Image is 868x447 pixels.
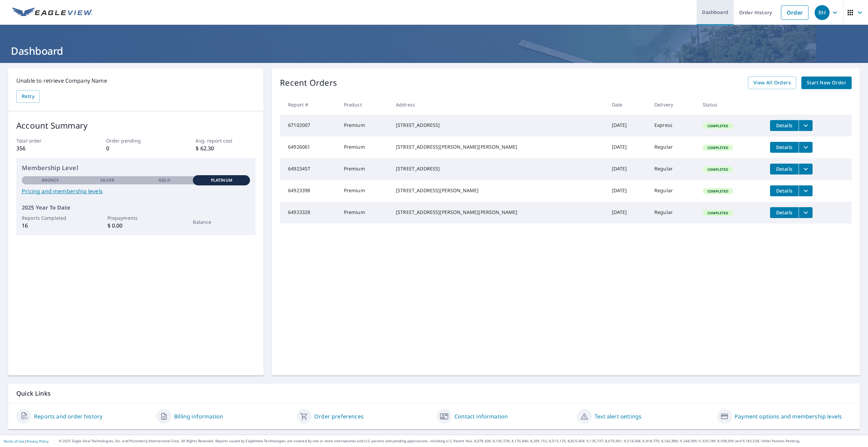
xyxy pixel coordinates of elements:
[390,95,606,115] th: Address
[27,439,49,444] a: Privacy Policy
[649,180,697,202] td: Regular
[338,136,390,158] td: Premium
[280,95,338,115] th: Report #
[280,202,338,223] td: 64923328
[211,177,232,183] p: Platinum
[396,209,601,216] div: [STREET_ADDRESS][PERSON_NAME][PERSON_NAME]
[606,115,649,136] td: [DATE]
[799,164,813,175] button: filesDropdownBtn-64923457
[338,180,390,202] td: Premium
[338,202,390,223] td: Premium
[649,115,697,136] td: Express
[280,180,338,202] td: 64923398
[770,142,799,153] button: detailsBtn-64926061
[735,412,842,420] a: Payment options and membership levels
[396,144,601,150] div: [STREET_ADDRESS][PERSON_NAME][PERSON_NAME]
[174,412,223,420] a: Billing information
[801,77,852,89] a: Start New Order
[3,439,24,444] a: Terms of Use
[338,95,390,115] th: Product
[16,389,852,398] p: Quick Links
[280,158,338,180] td: 64923457
[16,77,255,85] p: Unable to retrieve Company Name
[703,123,732,128] span: Completed
[12,7,93,18] img: EV Logo
[22,214,79,221] p: Reports Completed
[196,137,255,144] p: Avg. report cost
[22,163,250,172] p: Membership Level
[774,166,795,172] span: Details
[59,438,865,444] p: © 2025 Eagle View Technologies, Inc. and Pictometry International Corp. All Rights Reserved. Repo...
[22,203,250,212] p: 2025 Year To Date
[280,136,338,158] td: 64926061
[606,95,649,115] th: Date
[770,207,799,218] button: detailsBtn-64923328
[770,185,799,196] button: detailsBtn-64923398
[774,187,795,194] span: Details
[34,412,102,420] a: Reports and order history
[16,119,255,132] p: Account Summary
[16,137,76,144] p: Total order
[196,144,255,152] p: $ 62.30
[774,122,795,129] span: Details
[314,412,364,420] a: Order preferences
[606,158,649,180] td: [DATE]
[22,92,34,101] span: Retry
[338,115,390,136] td: Premium
[649,136,697,158] td: Regular
[396,187,601,194] div: [STREET_ADDRESS][PERSON_NAME]
[106,137,166,144] p: Order pending
[807,79,846,87] span: Start New Order
[22,221,79,230] p: 16
[107,221,165,230] p: $ 0.00
[396,122,601,129] div: [STREET_ADDRESS]
[16,90,40,103] button: Retry
[193,218,250,226] p: Balance
[454,412,508,420] a: Contact information
[158,177,170,183] p: Gold
[338,158,390,180] td: Premium
[606,136,649,158] td: [DATE]
[107,214,165,221] p: Prepayments
[8,44,860,58] h1: Dashboard
[42,177,59,183] p: Bronze
[799,120,813,131] button: filesDropdownBtn-67102007
[770,120,799,131] button: detailsBtn-67102007
[396,165,601,172] div: [STREET_ADDRESS]
[106,144,166,152] p: 0
[100,177,115,183] p: Silver
[16,144,76,152] p: 356
[22,187,250,195] a: Pricing and membership levels
[799,185,813,196] button: filesDropdownBtn-64923398
[649,95,697,115] th: Delivery
[697,95,765,115] th: Status
[606,202,649,223] td: [DATE]
[770,164,799,175] button: detailsBtn-64923457
[774,209,795,216] span: Details
[703,189,732,194] span: Completed
[280,115,338,136] td: 67102007
[606,180,649,202] td: [DATE]
[703,145,732,150] span: Completed
[799,142,813,153] button: filesDropdownBtn-64926061
[753,79,791,87] span: View All Orders
[649,158,697,180] td: Regular
[703,211,732,215] span: Completed
[799,207,813,218] button: filesDropdownBtn-64923328
[815,5,830,20] div: RH
[649,202,697,223] td: Regular
[748,77,796,89] a: View All Orders
[280,77,337,89] p: Recent Orders
[774,144,795,150] span: Details
[3,439,49,443] p: |
[781,5,808,20] a: Order
[703,167,732,172] span: Completed
[595,412,641,420] a: Text alert settings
